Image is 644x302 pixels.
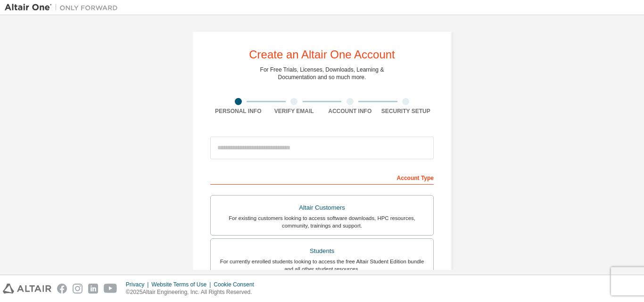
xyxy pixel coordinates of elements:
[104,284,117,294] img: youtube.svg
[260,66,384,81] div: For Free Trials, Licenses, Downloads, Learning & Documentation and so much more.
[57,284,67,294] img: facebook.svg
[214,281,259,288] div: Cookie Consent
[216,201,428,214] div: Altair Customers
[378,107,434,115] div: Security Setup
[151,281,214,288] div: Website Terms of Use
[210,107,266,115] div: Personal Info
[216,245,428,258] div: Students
[216,214,428,229] div: For existing customers looking to access software downloads, HPC resources, community, trainings ...
[3,284,51,294] img: altair_logo.svg
[126,281,151,288] div: Privacy
[73,284,83,294] img: instagram.svg
[210,170,434,185] div: Account Type
[266,107,322,115] div: Verify Email
[322,107,378,115] div: Account Info
[216,258,428,273] div: For currently enrolled students looking to access the free Altair Student Edition bundle and all ...
[5,3,123,12] img: Altair One
[249,49,395,60] div: Create an Altair One Account
[88,284,98,294] img: linkedin.svg
[126,288,260,296] p: © 2025 Altair Engineering, Inc. All Rights Reserved.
